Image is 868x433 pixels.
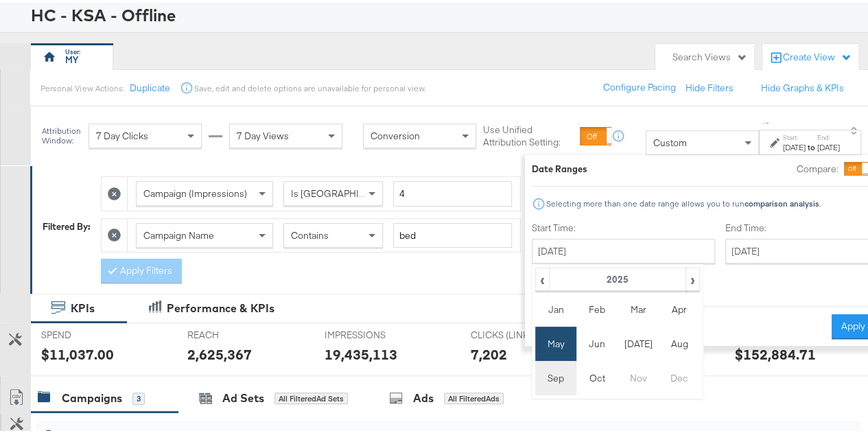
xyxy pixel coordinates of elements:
div: Save, edit and delete options are unavailable for personal view. [193,80,425,91]
td: Apr [659,290,700,324]
div: Performance & KPIs [167,298,274,314]
div: 7,202 [471,342,507,362]
div: Search Views [672,48,747,61]
span: CLICKS (LINK) [471,326,574,339]
input: Enter a number [393,178,512,204]
div: Personal View Actions: [40,80,124,91]
div: KPIs [71,298,95,314]
span: ↑ [760,118,773,123]
td: Nov [618,358,659,393]
span: Conversion [371,127,420,139]
p: Timezone: [GEOGRAPHIC_DATA]/[GEOGRAPHIC_DATA] [532,265,715,285]
button: Configure Pacing [594,73,685,97]
label: Start: [783,130,806,139]
div: Create View [783,48,852,62]
td: May [535,324,576,358]
span: Campaign Name [143,226,214,239]
span: REACH [187,326,290,339]
div: Attribution Window: [41,124,82,143]
div: All Filtered Ads [444,390,504,402]
td: Sep [535,358,576,393]
div: Date Ranges [532,160,587,173]
button: Hide Graphs & KPIs [761,79,844,92]
strong: to [806,139,817,150]
td: Feb [576,290,618,324]
div: $11,037.00 [41,342,114,362]
div: 3 [132,390,145,402]
label: Use Unified Attribution Setting: [483,121,574,146]
span: Custom [653,134,687,146]
td: Jan [535,290,576,324]
span: Campaign (Impressions) [143,185,247,197]
label: End: [817,130,840,139]
strong: comparison analysis [744,196,819,206]
div: [DATE] [783,139,806,150]
input: Enter a search term [393,220,512,246]
label: Start Time: [532,219,715,232]
div: Ad Sets [222,388,264,403]
div: [DATE] [817,139,840,150]
div: Ads [413,388,434,403]
td: Oct [576,358,618,393]
div: HC - KSA - Offline [31,1,861,24]
div: MY [65,51,78,64]
span: SPEND [41,326,144,339]
div: All Filtered Ad Sets [274,390,348,402]
td: Aug [659,324,700,358]
div: Selecting more than one date range allows you to run . [546,196,821,206]
th: 2025 [549,266,685,289]
div: Campaigns [62,388,122,403]
div: Filtered By: [43,218,91,231]
span: IMPRESSIONS [325,326,427,339]
td: Mar [618,290,659,324]
span: 7 Day Views [237,127,289,139]
div: 2,625,367 [187,342,252,362]
span: ‹ [537,266,548,287]
label: Compare: [797,160,838,173]
button: Hide Filters [685,79,734,92]
span: Contains [291,226,329,239]
span: 7 Day Clicks [96,127,148,139]
td: [DATE] [618,324,659,358]
div: $152,884.71 [735,342,816,362]
span: Is [GEOGRAPHIC_DATA] [291,185,396,197]
td: Jun [576,324,618,358]
div: 19,435,113 [325,342,397,362]
button: Duplicate [129,79,169,92]
span: › [687,266,699,287]
td: Dec [659,358,700,393]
